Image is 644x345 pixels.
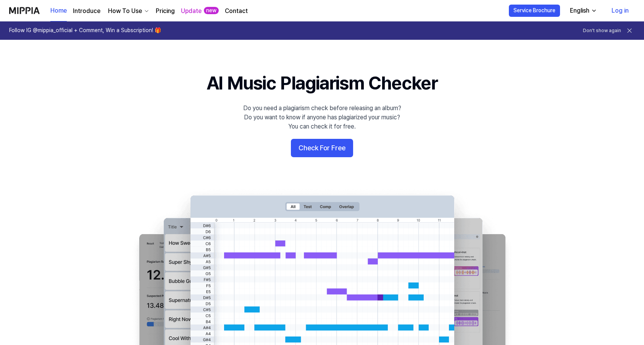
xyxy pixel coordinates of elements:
a: Home [50,0,67,21]
h1: Follow IG @mippia_official + Comment, Win a Subscription! 🎁 [9,27,161,34]
a: Contact [225,7,248,16]
a: Update [181,7,202,16]
div: English [568,6,591,15]
a: Pricing [156,7,175,16]
button: How To Use [107,7,150,16]
button: Don't show again [583,28,621,34]
div: How To Use [107,7,144,16]
div: Do you need a plagiarism check before releasing an album? Do you want to know if anyone has plagi... [243,104,401,131]
div: new [204,7,219,15]
button: Service Brochure [509,5,560,17]
button: English [564,3,602,18]
button: Check For Free [291,139,353,157]
a: Introduce [73,7,100,16]
h1: AI Music Plagiarism Checker [207,70,437,96]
